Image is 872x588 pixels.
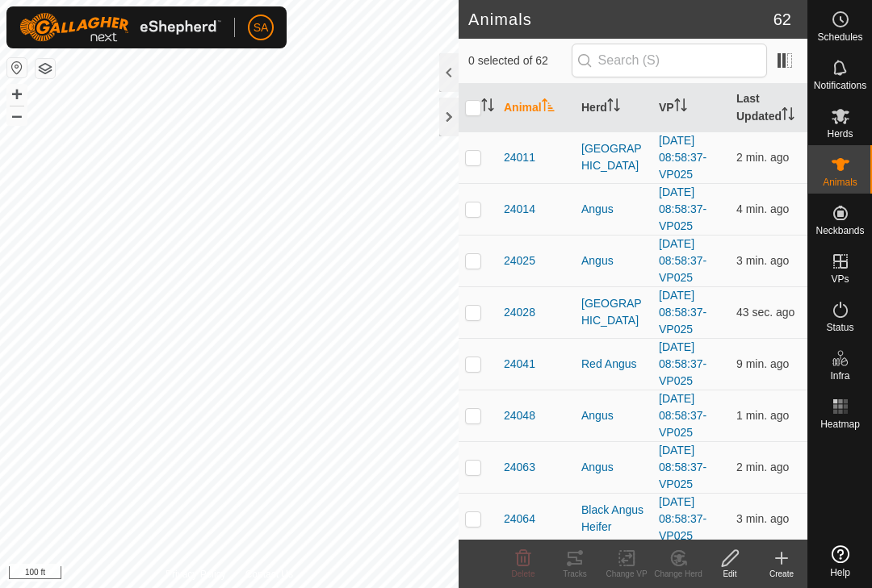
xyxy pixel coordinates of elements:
[736,151,789,164] span: Oct 3, 2025 at 1:10 PM
[659,289,706,336] a: [DATE] 08:58:37-VP025
[830,568,850,578] span: Help
[659,392,706,439] a: [DATE] 08:58:37-VP025
[736,461,789,473] span: Oct 3, 2025 at 1:10 PM
[736,306,794,319] span: Oct 3, 2025 at 1:12 PM
[827,129,853,139] span: Herds
[808,539,872,584] a: Help
[815,226,864,236] span: Neckbands
[652,568,704,580] div: Change Herd
[607,101,620,114] p-sorticon: Activate to sort
[601,568,652,580] div: Change VP
[704,568,756,580] div: Edit
[830,371,849,381] span: Infra
[736,254,789,267] span: Oct 3, 2025 at 1:10 PM
[36,59,55,78] button: Map Layers
[659,444,706,490] a: [DATE] 08:58:37-VP025
[572,44,767,77] input: Search (S)
[659,237,706,284] a: [DATE] 08:58:37-VP025
[659,495,706,542] a: [DATE] 08:58:37-VP025
[504,511,535,528] span: 24064
[504,252,535,269] span: 24025
[542,101,555,114] p-sorticon: Activate to sort
[659,186,706,232] a: [DATE] 08:58:37-VP025
[814,81,866,90] span: Notifications
[659,134,706,181] a: [DATE] 08:58:37-VP025
[756,568,807,580] div: Create
[504,356,535,373] span: 24041
[581,140,646,174] div: [GEOGRAPHIC_DATA]
[504,459,535,476] span: 24063
[504,149,535,166] span: 24011
[497,84,575,132] th: Animal
[581,502,646,536] div: Black Angus Heifer
[736,409,789,422] span: Oct 3, 2025 at 1:12 PM
[826,323,853,332] span: Status
[245,567,293,582] a: Contact Us
[736,202,789,215] span: Oct 3, 2025 at 1:09 PM
[504,407,535,424] span: 24048
[817,32,862,42] span: Schedules
[481,101,494,114] p-sorticon: Activate to sort
[831,274,849,284] span: VPs
[773,7,791,31] span: 62
[581,459,646,476] div: Angus
[652,84,730,132] th: VP
[7,85,27,104] button: +
[730,84,807,132] th: Last Updated
[504,201,535,218] span: 24014
[581,356,646,373] div: Red Angus
[736,357,789,370] span: Oct 3, 2025 at 1:03 PM
[19,13,221,42] img: Gallagher Logo
[7,58,27,77] button: Reset Map
[581,201,646,218] div: Angus
[581,295,646,329] div: [GEOGRAPHIC_DATA]
[549,568,601,580] div: Tracks
[468,52,572,69] span: 0 selected of 62
[512,569,535,578] span: Delete
[166,567,226,582] a: Privacy Policy
[468,10,773,29] h2: Animals
[782,110,794,123] p-sorticon: Activate to sort
[736,512,789,525] span: Oct 3, 2025 at 1:09 PM
[7,106,27,125] button: –
[581,252,646,269] div: Angus
[575,84,652,132] th: Herd
[820,419,860,429] span: Heatmap
[254,19,269,36] span: SA
[674,101,687,114] p-sorticon: Activate to sort
[581,407,646,424] div: Angus
[659,340,706,387] a: [DATE] 08:58:37-VP025
[504,304,535,321] span: 24028
[823,177,857,187] span: Animals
